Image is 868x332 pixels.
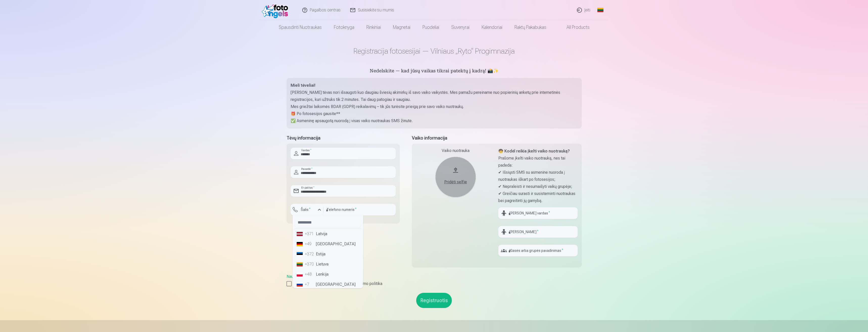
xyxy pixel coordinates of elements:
[416,20,445,34] a: Puodeliai
[445,20,476,34] a: Suvenyrai
[287,47,582,56] h1: Registracija fotosesijai — Vilniaus „Ryto“ Progimnazija
[273,20,328,34] a: Spausdinti nuotraukas
[291,89,578,103] p: [PERSON_NAME] tėvas nori išsaugoti kuo daugiau šviesių akimirkų iš savo vaiko vaikystės. Mes pama...
[291,117,578,124] p: ✅ Asmeninę apsaugotą nuorodą į visas vaiko nuotraukas SMS žinute.
[291,110,578,117] p: 🎁 Po fotosesijos gausite**
[412,135,582,142] h5: Vaiko informacija
[295,269,361,279] li: Lenkija
[291,204,323,215] button: Šalis*
[498,149,570,153] strong: 🧒 Kodėl reikia įkelti vaiko nuotrauką?
[305,241,315,247] div: +49
[295,249,361,259] li: Estija
[295,279,361,290] li: [GEOGRAPHIC_DATA]
[328,20,360,34] a: Fotoknyga
[387,20,416,34] a: Magnetai
[305,231,315,237] div: +371
[287,281,582,287] label: Sutinku su Naudotojo sutartimi ir privatumo politika
[440,179,471,185] div: Pridėti selfie
[416,148,495,154] div: Vaiko nuotrauka
[305,281,315,287] div: +7
[498,155,578,169] p: Prašome įkelti vaiko nuotrauką, nes tai padeda:
[435,157,476,197] button: Pridėti selfie
[476,20,508,34] a: Kalendoriai
[360,20,387,34] a: Rinkiniai
[305,251,315,257] div: +372
[498,190,578,204] p: ✔ Greičiau surasti ir susisteminti nuotraukas bei pagreitinti jų gamybą.
[287,135,400,142] h5: Tėvų informacija
[508,20,552,34] a: Raktų pakabukas
[295,229,361,239] li: Latvija
[287,68,582,75] h5: Nedelskite — kad jūsų vaikas tikrai patektų į kadrą! 📸✨
[262,2,291,18] img: /fa2
[291,83,315,88] strong: Mieli tėveliai!
[299,207,313,212] label: Šalis
[305,271,315,277] div: +48
[305,261,315,267] div: +370
[287,274,319,279] a: Naudotojo sutartis
[498,183,578,190] p: ✔ Nepraleisti ir nesumaišyti vaikų grupėje;
[552,20,596,34] a: All products
[287,274,582,287] div: ,
[291,103,578,110] p: Mes griežtai laikomės BDAR (GDPR) reikalavimų – tik jūs turėsite prieigą prie savo vaiko nuotraukų.
[498,169,578,183] p: ✔ Išsiųsti SMS su asmenine nuoroda į nuotraukas iškart po fotosesijos;
[295,259,361,269] li: Lietuva
[295,239,361,249] li: [GEOGRAPHIC_DATA]
[416,293,452,308] button: Registruotis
